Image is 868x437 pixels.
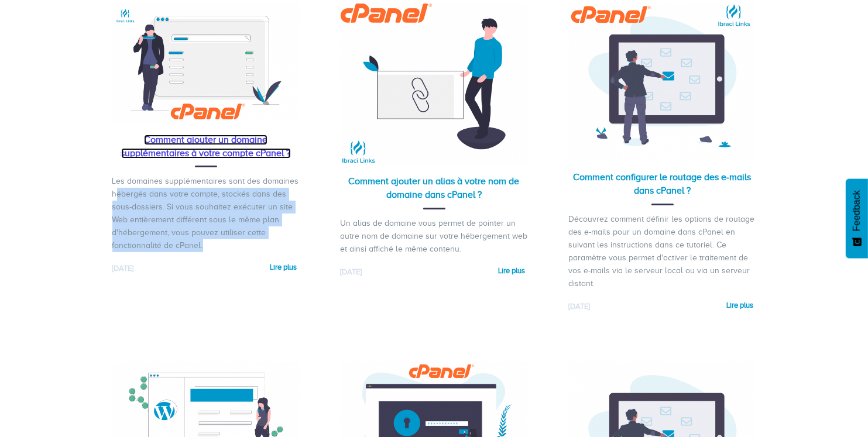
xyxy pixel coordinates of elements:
a: Comment ajouter un domaine supplémentaires à votre compte cPanel ? [121,135,291,159]
iframe: Drift Widget Chat Controller [809,378,854,423]
div: Découvrez comment définir les options de routage des e-mails pour un domaine dans cPanel en suiva... [569,213,756,290]
span: Feedback [852,190,862,231]
a: Comment ajouter un alias à votre nom de domaine dans cPanel ? [349,176,520,200]
button: Feedback - Afficher l’enquête [846,178,868,258]
div: [DATE] [569,301,663,312]
div: Un alias de domaine vous permet de pointer un autre nom de domaine sur votre hébergement web et a... [341,217,528,256]
div: [DATE] [112,263,206,274]
a: Lire plus [499,263,526,280]
iframe: Drift Widget Chat Window [627,257,861,386]
div: Les domaines supplémentaires sont des domaines hébergés dans votre compte, stockés dans des sous-... [112,175,300,252]
a: Comment configurer le routage des e-mails dans cPanel ? [574,172,752,196]
a: Lire plus [270,259,297,276]
div: [DATE] [341,267,434,278]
